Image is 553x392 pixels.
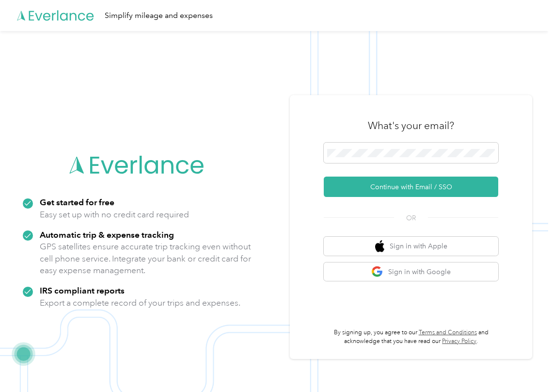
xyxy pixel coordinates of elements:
p: Easy set up with no credit card required [40,209,189,221]
button: google logoSign in with Google [324,262,498,281]
div: Simplify mileage and expenses [105,10,213,22]
a: Privacy Policy [442,338,476,345]
button: apple logoSign in with Apple [324,237,498,256]
h3: What's your email? [368,119,454,132]
img: google logo [371,266,383,278]
iframe: Everlance-gr Chat Button Frame [499,338,553,392]
a: Terms and Conditions [419,329,477,336]
span: OR [394,213,428,223]
p: Export a complete record of your trips and expenses. [40,297,240,309]
strong: Automatic trip & expense tracking [40,229,174,240]
strong: IRS compliant reports [40,285,125,295]
strong: Get started for free [40,197,114,207]
button: Continue with Email / SSO [324,177,498,197]
p: GPS satellites ensure accurate trip tracking even without cell phone service. Integrate your bank... [40,241,252,277]
p: By signing up, you agree to our and acknowledge that you have read our . [324,328,498,345]
img: apple logo [375,240,385,252]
